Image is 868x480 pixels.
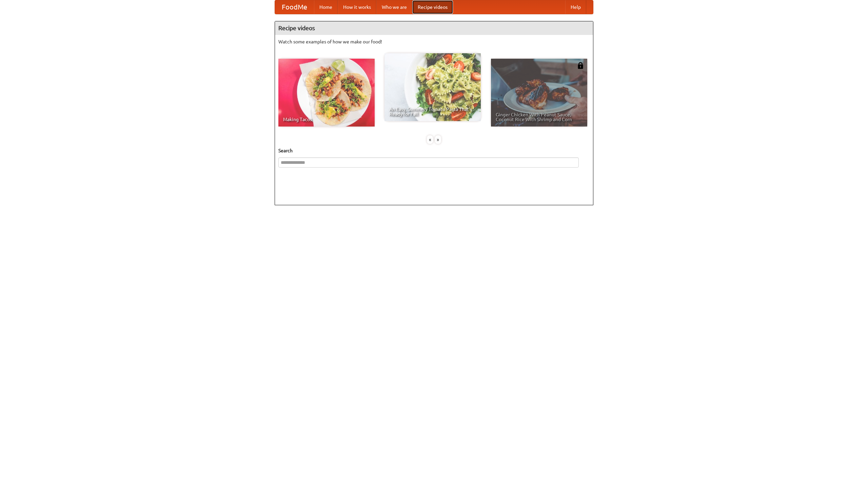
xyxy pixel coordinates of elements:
a: FoodMe [275,0,314,14]
a: An Easy, Summery Tomato Pasta That's Ready for Fall [384,53,481,121]
img: 483408.png [577,62,584,69]
a: Making Tacos [278,59,375,127]
div: « [427,135,433,144]
span: An Easy, Summery Tomato Pasta That's Ready for Fall [389,107,476,116]
div: » [435,135,441,144]
h4: Recipe videos [275,21,593,35]
a: Recipe videos [412,0,453,14]
a: Who we are [376,0,412,14]
a: Help [565,0,586,14]
a: Home [314,0,338,14]
h5: Search [278,147,590,154]
a: How it works [338,0,376,14]
p: Watch some examples of how we make our food! [278,38,590,45]
span: Making Tacos [283,117,370,122]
